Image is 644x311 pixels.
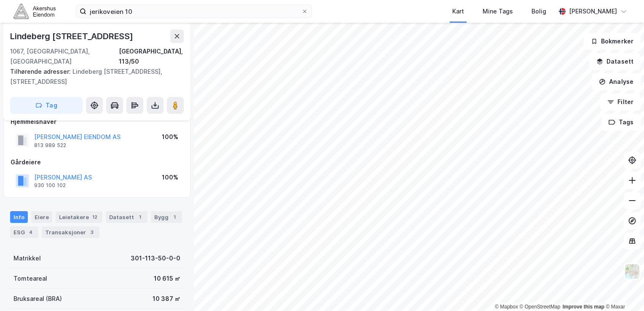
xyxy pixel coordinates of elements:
[483,6,513,16] div: Mine Tags
[88,228,96,236] div: 3
[602,271,644,311] div: Kontrollprogram for chat
[153,294,180,304] div: 10 387 ㎡
[10,46,119,67] div: 1067, [GEOGRAPHIC_DATA], [GEOGRAPHIC_DATA]
[569,6,617,16] div: [PERSON_NAME]
[154,273,180,284] div: 10 615 ㎡
[131,253,180,263] div: 301-113-50-0-0
[11,157,183,167] div: Gårdeiere
[31,211,52,223] div: Eiere
[602,271,644,311] iframe: Chat Widget
[592,73,641,90] button: Analyse
[601,114,641,131] button: Tags
[520,304,561,310] a: OpenStreetMap
[10,67,177,87] div: Lindeberg [STREET_ADDRESS], [STREET_ADDRESS]
[136,213,144,221] div: 1
[162,172,178,182] div: 100%
[600,94,641,110] button: Filter
[106,211,148,223] div: Datasett
[10,68,72,75] span: Tilhørende adresser:
[13,294,62,304] div: Bruksareal (BRA)
[10,226,38,238] div: ESG
[589,53,641,70] button: Datasett
[13,4,56,19] img: akershus-eiendom-logo.9091f326c980b4bce74ccdd9f866810c.svg
[151,211,182,223] div: Bygg
[11,117,183,127] div: Hjemmelshaver
[10,97,83,114] button: Tag
[624,263,640,279] img: Z
[10,29,135,43] div: Lindeberg [STREET_ADDRESS]
[34,182,66,189] div: 930 100 102
[584,33,641,50] button: Bokmerker
[86,5,301,18] input: Søk på adresse, matrikkel, gårdeiere, leietakere eller personer
[91,213,99,221] div: 12
[13,273,47,284] div: Tomteareal
[27,228,35,236] div: 4
[13,253,41,263] div: Matrikkel
[42,226,99,238] div: Transaksjoner
[170,213,179,221] div: 1
[56,211,102,223] div: Leietakere
[34,142,66,149] div: 813 989 522
[10,211,28,223] div: Info
[495,304,518,310] a: Mapbox
[452,6,464,16] div: Kart
[563,304,604,310] a: Improve this map
[119,46,184,67] div: [GEOGRAPHIC_DATA], 113/50
[531,6,546,16] div: Bolig
[162,132,178,142] div: 100%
